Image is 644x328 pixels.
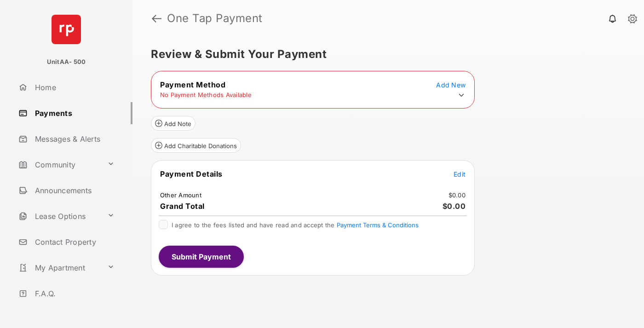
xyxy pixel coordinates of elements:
[337,221,419,229] button: I agree to the fees listed and have read and accept the
[172,221,419,229] span: I agree to the fees listed and have read and accept the
[448,191,466,199] td: $0.00
[436,80,466,89] button: Add New
[160,91,252,99] td: No Payment Methods Available
[151,49,618,60] h5: Review & Submit Your Payment
[151,138,241,153] button: Add Charitable Donations
[159,246,244,268] button: Submit Payment
[443,201,466,211] span: $0.00
[15,282,132,305] a: F.A.Q.
[47,58,86,67] p: UnitAA- 500
[160,80,225,89] span: Payment Method
[52,15,81,44] img: svg+xml;base64,PHN2ZyB4bWxucz0iaHR0cDovL3d3dy53My5vcmcvMjAwMC9zdmciIHdpZHRoPSI2NCIgaGVpZ2h0PSI2NC...
[454,169,466,178] button: Edit
[15,102,132,124] a: Payments
[454,170,466,178] span: Edit
[15,257,103,279] a: My Apartment
[15,205,103,227] a: Lease Options
[15,76,132,98] a: Home
[15,231,132,253] a: Contact Property
[160,191,202,199] td: Other Amount
[160,169,223,178] span: Payment Details
[15,179,132,201] a: Announcements
[15,154,103,176] a: Community
[436,81,466,89] span: Add New
[167,13,263,24] strong: One Tap Payment
[15,128,132,150] a: Messages & Alerts
[151,116,195,131] button: Add Note
[160,201,205,211] span: Grand Total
